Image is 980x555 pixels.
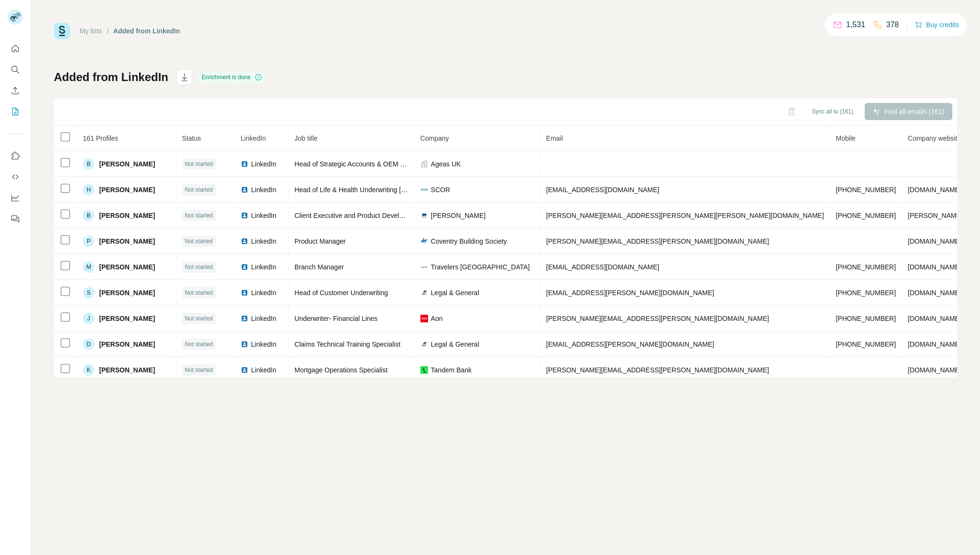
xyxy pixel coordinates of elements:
[107,26,109,36] li: /
[80,27,102,35] a: My lists
[251,339,276,349] span: LinkedIn
[295,134,317,142] span: Job title
[185,160,213,168] span: Not started
[546,289,714,297] span: [EMAIL_ADDRESS][PERSON_NAME][DOMAIN_NAME]
[83,184,94,195] div: H
[546,134,563,142] span: Email
[836,340,896,348] span: [PHONE_NUMBER]
[185,314,213,323] span: Not started
[99,288,155,298] span: [PERSON_NAME]
[295,237,346,245] span: Product Manager
[295,366,388,374] span: Mortgage Operations Specialist
[836,212,896,219] span: [PHONE_NUMBER]
[908,263,961,271] span: [DOMAIN_NAME]
[295,263,344,271] span: Branch Manager
[836,134,856,142] span: Mobile
[251,211,276,220] span: LinkedIn
[251,365,276,375] span: LinkedIn
[241,366,248,374] img: LinkedIn logo
[420,186,428,194] img: company-logo
[295,186,546,194] span: Head of Life & Health Underwriting [GEOGRAPHIC_DATA] & [GEOGRAPHIC_DATA]
[251,159,276,169] span: LinkedIn
[431,365,472,375] span: Tandem Bank
[241,186,248,194] img: LinkedIn logo
[83,158,94,170] div: B
[99,236,155,246] span: [PERSON_NAME]
[420,340,428,348] img: company-logo
[8,103,23,120] button: My lists
[185,211,213,220] span: Not started
[251,314,276,323] span: LinkedIn
[546,237,769,245] span: [PERSON_NAME][EMAIL_ADDRESS][PERSON_NAME][DOMAIN_NAME]
[241,315,248,322] img: LinkedIn logo
[185,340,213,349] span: Not started
[431,262,530,272] span: Travelers [GEOGRAPHIC_DATA]
[420,212,428,219] img: company-logo
[8,168,23,185] button: Use Surfe API
[251,288,276,298] span: LinkedIn
[420,134,449,142] span: Company
[241,237,248,245] img: LinkedIn logo
[83,287,94,298] div: S
[99,211,155,220] span: [PERSON_NAME]
[83,134,118,142] span: 161 Profiles
[83,236,94,247] div: P
[251,185,276,195] span: LinkedIn
[185,185,213,194] span: Not started
[83,210,94,221] div: B
[908,186,961,194] span: [DOMAIN_NAME]
[99,159,155,169] span: [PERSON_NAME]
[8,189,23,206] button: Dashboard
[295,315,378,322] span: Underwriter- Financial Lines
[420,366,428,374] img: company-logo
[83,261,94,273] div: M
[251,236,276,246] span: LinkedIn
[54,23,70,39] img: Surfe Logo
[908,366,961,374] span: [DOMAIN_NAME]
[99,262,155,272] span: [PERSON_NAME]
[99,365,155,375] span: [PERSON_NAME]
[241,263,248,271] img: LinkedIn logo
[241,289,248,297] img: LinkedIn logo
[546,315,769,322] span: [PERSON_NAME][EMAIL_ADDRESS][PERSON_NAME][DOMAIN_NAME]
[915,18,959,31] button: Buy credits
[83,339,94,350] div: D
[251,262,276,272] span: LinkedIn
[846,19,865,31] p: 1,531
[908,289,961,297] span: [DOMAIN_NAME]
[886,19,899,31] p: 378
[546,263,659,271] span: [EMAIL_ADDRESS][DOMAIN_NAME]
[295,340,400,348] span: Claims Technical Training Specialist
[185,366,213,374] span: Not started
[185,237,213,246] span: Not started
[546,366,769,374] span: [PERSON_NAME][EMAIL_ADDRESS][PERSON_NAME][DOMAIN_NAME]
[431,159,461,169] span: Ageas UK
[420,315,428,322] img: company-logo
[431,211,486,220] span: [PERSON_NAME]
[431,314,443,323] span: Aon
[99,314,155,323] span: [PERSON_NAME]
[8,210,23,227] button: Feedback
[546,212,824,219] span: [PERSON_NAME][EMAIL_ADDRESS][PERSON_NAME][PERSON_NAME][DOMAIN_NAME]
[99,185,155,195] span: [PERSON_NAME]
[420,263,428,271] img: company-logo
[908,315,961,322] span: [DOMAIN_NAME]
[836,263,896,271] span: [PHONE_NUMBER]
[8,147,23,164] button: Use Surfe on LinkedIn
[83,364,94,376] div: K
[908,134,961,142] span: Company website
[241,134,266,142] span: LinkedIn
[420,237,428,245] img: company-logo
[431,236,507,246] span: Coventry Building Society
[241,160,248,168] img: LinkedIn logo
[113,26,180,36] div: Added from LinkedIn
[836,289,896,297] span: [PHONE_NUMBER]
[431,339,479,349] span: Legal & General
[199,72,265,83] div: Enrichment is done
[295,212,452,219] span: Client Executive and Product Development Specialist
[295,160,448,168] span: Head of Strategic Accounts & OEM / Future Mobility
[241,340,248,348] img: LinkedIn logo
[8,82,23,99] button: Enrich CSV
[546,186,659,194] span: [EMAIL_ADDRESS][DOMAIN_NAME]
[83,313,94,324] div: J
